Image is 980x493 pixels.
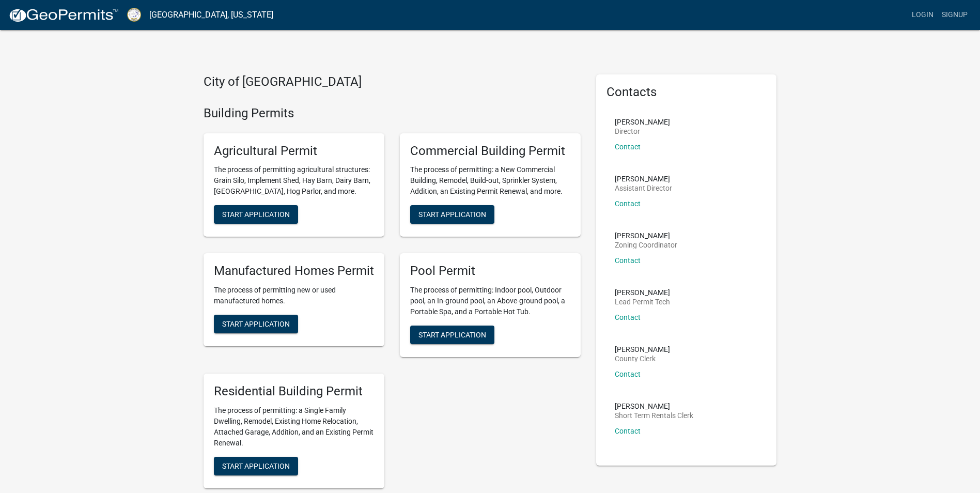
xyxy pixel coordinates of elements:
[615,232,677,239] p: [PERSON_NAME]
[214,164,374,197] p: The process of permitting agricultural structures: Grain Silo, Implement Shed, Hay Barn, Dairy Ba...
[214,285,374,306] p: The process of permitting new or used manufactured homes.
[418,331,486,339] span: Start Application
[615,289,670,296] p: [PERSON_NAME]
[204,74,581,89] h4: City of [GEOGRAPHIC_DATA]
[615,412,693,419] p: Short Term Rentals Clerk
[222,210,290,219] span: Start Application
[615,184,672,192] p: Assistant Director
[615,199,641,208] a: Contact
[606,85,767,100] h5: Contacts
[410,164,570,197] p: The process of permitting: a New Commercial Building, Remodel, Build-out, Sprinkler System, Addit...
[938,5,972,25] a: Signup
[615,175,672,182] p: [PERSON_NAME]
[615,143,641,151] a: Contact
[615,355,670,362] p: County Clerk
[410,144,570,159] h5: Commercial Building Permit
[410,285,570,317] p: The process of permitting: Indoor pool, Outdoor pool, an In-ground pool, an Above-ground pool, a ...
[615,427,641,435] a: Contact
[214,405,374,449] p: The process of permitting: a Single Family Dwelling, Remodel, Existing Home Relocation, Attached ...
[908,5,938,25] a: Login
[214,144,374,159] h5: Agricultural Permit
[615,298,670,305] p: Lead Permit Tech
[214,457,298,475] button: Start Application
[204,106,581,121] h4: Building Permits
[615,403,693,410] p: [PERSON_NAME]
[410,205,494,224] button: Start Application
[615,118,670,126] p: [PERSON_NAME]
[214,205,298,224] button: Start Application
[214,384,374,399] h5: Residential Building Permit
[615,370,641,378] a: Contact
[615,128,670,135] p: Director
[222,320,290,328] span: Start Application
[222,461,290,470] span: Start Application
[214,264,374,279] h5: Manufactured Homes Permit
[149,6,273,24] a: [GEOGRAPHIC_DATA], [US_STATE]
[615,346,670,353] p: [PERSON_NAME]
[615,256,641,265] a: Contact
[418,210,486,219] span: Start Application
[127,8,141,22] img: Putnam County, Georgia
[615,241,677,249] p: Zoning Coordinator
[410,326,494,344] button: Start Application
[615,313,641,321] a: Contact
[410,264,570,279] h5: Pool Permit
[214,315,298,333] button: Start Application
